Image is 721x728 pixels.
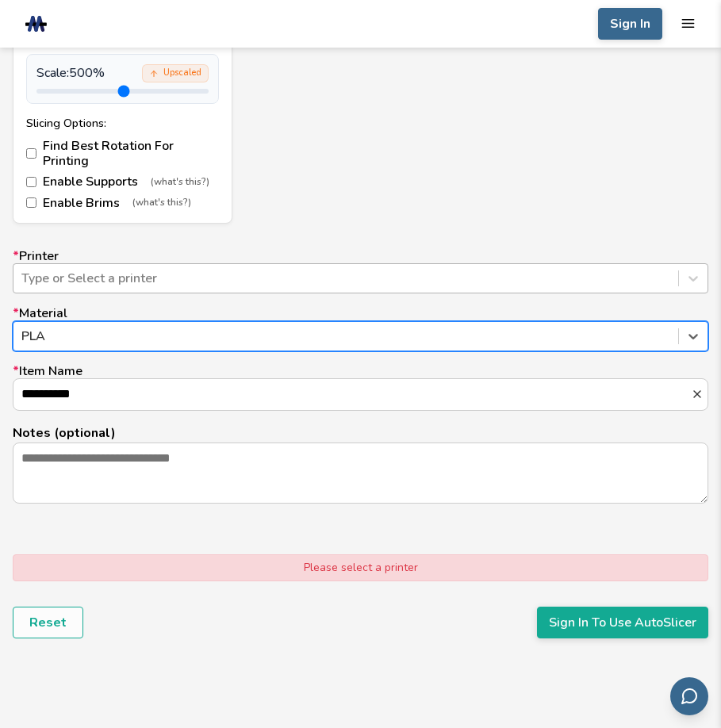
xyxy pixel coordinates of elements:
span: (what's this?) [132,197,191,209]
span: (what's this?) [151,177,209,188]
label: Find Best Rotation For Printing [26,139,219,168]
div: Slicing Options: [26,117,219,130]
label: Item Name [13,364,708,411]
button: *Item Name [691,388,708,400]
div: Please select a printer [13,554,708,581]
div: Upscaled [142,64,209,82]
button: Send feedback via email [670,677,708,715]
button: mobile navigation menu [681,16,696,31]
input: Enable Supports(what's this?) [26,177,36,187]
label: Printer [13,249,708,293]
span: Scale: 500 % [36,66,105,80]
p: Notes (optional) [13,423,708,443]
input: *PrinterType or Select a printer [21,271,25,285]
button: Sign In [598,8,662,40]
input: Find Best Rotation For Printing [26,148,36,159]
label: Enable Brims [26,196,219,210]
input: Enable Brims(what's this?) [26,197,36,208]
div: File Size: 0.44MB [26,36,219,48]
textarea: Notes (optional) [13,443,708,503]
button: Sign In To Use AutoSlicer [537,607,708,638]
label: Enable Supports [26,174,219,189]
input: *Item Name [13,379,691,409]
button: Reset [13,607,83,638]
label: Material [13,306,708,351]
